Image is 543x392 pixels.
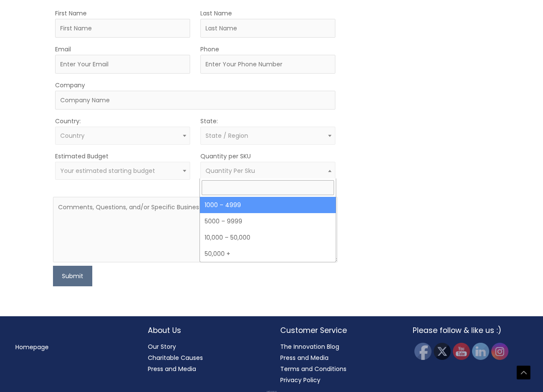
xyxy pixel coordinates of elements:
[280,353,329,362] a: Press and Media
[280,376,320,384] a: Privacy Policy
[280,325,396,336] h2: Customer Service
[60,166,155,175] span: Your estimated starting budget
[200,19,335,38] input: Last Name
[200,45,219,53] label: Phone
[200,213,336,229] li: 5000 – 9999
[55,45,71,53] label: Email
[148,365,196,373] a: Press and Media
[205,131,248,140] span: State / Region
[200,229,336,246] li: 10,000 – 50,000
[414,343,431,360] img: Facebook
[200,117,218,125] label: State:
[55,81,85,89] label: Company
[434,343,451,360] img: Twitter
[280,365,346,373] a: Terms and Conditions
[55,117,81,125] label: Country:
[148,353,203,362] a: Charitable Causes
[148,341,263,374] nav: About Us
[15,343,49,351] a: Homepage
[53,266,92,286] button: Submit
[200,246,336,262] li: 50,000 +
[413,325,528,336] h2: Please follow & like us :)
[55,9,87,18] label: First Name
[200,55,335,74] input: Enter Your Phone Number
[55,55,190,74] input: Enter Your Email
[55,91,335,110] input: Company Name
[280,342,339,351] a: The Innovation Blog
[200,197,336,213] li: 1000 – 4999
[205,166,255,175] span: Quantity Per Sku
[280,341,396,386] nav: Customer Service
[55,152,109,160] label: Estimated Budget
[15,391,528,392] div: Copyright © 2025
[200,9,232,18] label: Last Name
[200,152,251,160] label: Quantity per SKU
[60,131,85,140] span: Country
[55,19,190,38] input: First Name
[15,342,131,353] nav: Menu
[148,342,176,351] a: Our Story
[148,325,263,336] h2: About Us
